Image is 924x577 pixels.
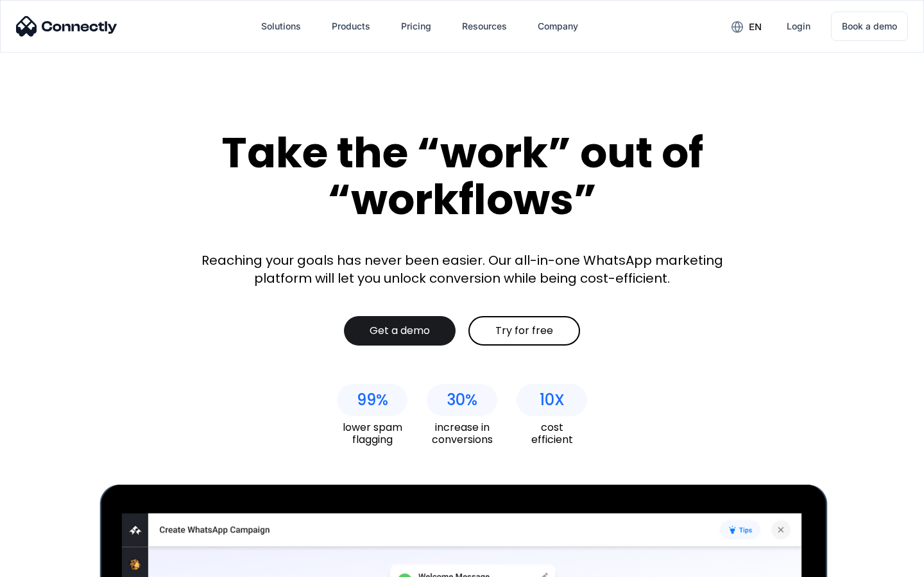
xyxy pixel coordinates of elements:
[193,251,732,287] div: Reaching your goals has never been easier. Our all-in-one WhatsApp marketing platform will let yo...
[468,316,580,346] a: Try for free
[16,16,117,37] img: Connectly Logo
[391,11,441,42] a: Pricing
[427,421,497,446] div: increase in conversions
[776,11,821,42] a: Login
[749,18,762,36] div: en
[495,324,553,337] div: Try for free
[831,12,908,41] a: Book a demo
[538,17,578,35] div: Company
[787,17,810,35] div: Login
[337,421,407,446] div: lower spam flagging
[540,391,565,409] div: 10X
[452,11,517,42] div: Resources
[173,130,751,222] div: Take the “work” out of “workflows”
[447,391,477,409] div: 30%
[357,391,388,409] div: 99%
[321,11,381,42] div: Products
[401,17,431,35] div: Pricing
[332,17,370,35] div: Products
[527,11,588,42] div: Company
[261,17,301,35] div: Solutions
[344,316,456,346] a: Get a demo
[251,11,311,42] div: Solutions
[13,555,77,573] aside: Language selected: English
[721,17,771,36] div: en
[462,17,507,35] div: Resources
[26,555,77,573] ul: Language list
[370,324,430,337] div: Get a demo
[517,421,587,446] div: cost efficient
